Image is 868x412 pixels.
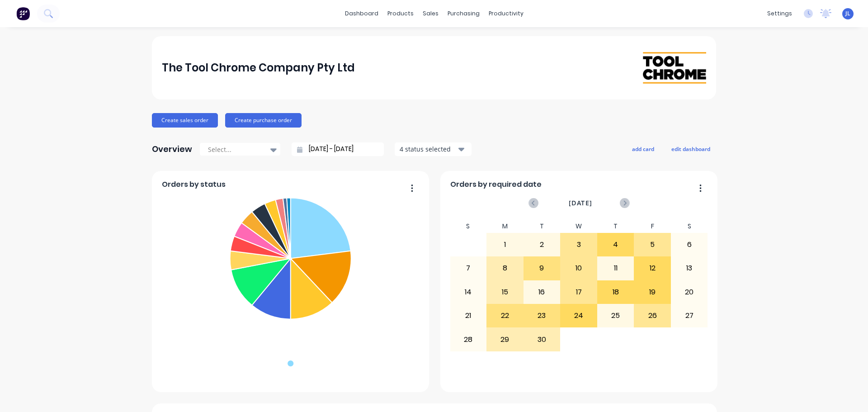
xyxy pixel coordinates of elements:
[597,220,634,233] div: T
[643,52,706,84] img: The Tool Chrome Company Pty Ltd
[598,304,634,327] div: 25
[634,304,670,327] div: 26
[395,142,472,156] button: 4 status selected
[524,281,560,303] div: 16
[634,257,670,279] div: 12
[340,7,383,20] a: dashboard
[450,257,486,279] div: 7
[561,304,597,327] div: 24
[634,281,670,303] div: 19
[598,233,634,256] div: 4
[152,140,192,158] div: Overview
[443,7,484,20] div: purchasing
[418,7,443,20] div: sales
[845,9,850,18] span: JL
[634,220,671,233] div: F
[400,144,457,154] div: 4 status selected
[450,281,486,303] div: 14
[225,113,302,128] button: Create purchase order
[671,220,708,233] div: S
[383,7,418,20] div: products
[561,233,597,256] div: 3
[162,59,355,77] div: The Tool Chrome Company Pty Ltd
[524,328,560,350] div: 30
[524,304,560,327] div: 23
[487,328,523,350] div: 29
[487,281,523,303] div: 15
[484,7,528,20] div: productivity
[487,304,523,327] div: 22
[524,257,560,279] div: 9
[16,7,30,20] img: Factory
[671,257,708,279] div: 13
[671,233,708,256] div: 6
[450,328,486,350] div: 28
[763,7,797,20] div: settings
[162,179,226,190] span: Orders by status
[487,233,523,256] div: 1
[450,220,487,233] div: S
[837,381,859,403] iframe: Intercom live chat
[634,233,670,256] div: 5
[524,233,560,256] div: 2
[560,220,597,233] div: W
[450,179,542,190] span: Orders by required date
[598,281,634,303] div: 18
[671,281,708,303] div: 20
[450,304,486,327] div: 21
[569,198,592,208] span: [DATE]
[486,220,524,233] div: M
[665,143,716,155] button: edit dashboard
[626,143,660,155] button: add card
[487,257,523,279] div: 8
[524,220,561,233] div: T
[598,257,634,279] div: 11
[561,281,597,303] div: 17
[671,304,708,327] div: 27
[152,113,218,128] button: Create sales order
[561,257,597,279] div: 10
